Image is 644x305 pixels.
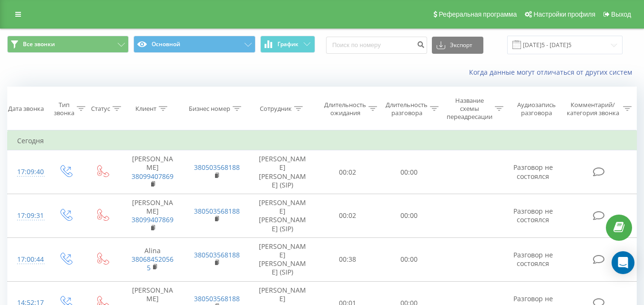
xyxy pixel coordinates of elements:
div: Сотрудник [260,105,292,113]
td: Alina [121,237,184,281]
div: Комментарий/категория звонка [565,101,621,117]
span: Разговор не состоялся [513,250,553,268]
div: 17:09:31 [17,207,37,225]
span: Все звонки [23,40,55,48]
span: Выход [611,10,631,18]
td: 00:38 [317,237,378,281]
a: 380503568188 [194,250,240,259]
td: [PERSON_NAME] [PERSON_NAME] (SIP) [248,237,317,281]
td: [PERSON_NAME] [PERSON_NAME] (SIP) [248,150,317,194]
span: Настройки профиля [533,10,595,18]
a: 380503568188 [194,163,240,172]
div: Тип звонка [54,101,74,117]
input: Поиск по номеру [326,37,427,54]
div: Название схемы переадресации [447,97,492,121]
div: Аудиозапись разговора [512,101,561,117]
button: Экспорт [432,37,483,54]
td: [PERSON_NAME] [121,150,184,194]
td: Сегодня [8,131,637,150]
div: Бизнес номер [189,105,230,113]
td: 00:00 [378,150,440,194]
span: Реферальная программа [439,10,517,18]
div: 17:00:44 [17,250,37,269]
td: [PERSON_NAME] [121,194,184,238]
td: 00:00 [378,237,440,281]
span: График [277,41,298,48]
td: 00:02 [317,194,378,238]
span: Разговор не состоялся [513,163,553,180]
a: 380684520565 [132,255,174,272]
div: Статус [91,105,110,113]
a: 380503568188 [194,294,240,303]
div: Клиент [135,105,156,113]
div: 17:09:40 [17,163,37,181]
a: 38099407869 [132,172,174,181]
button: Все звонки [7,36,129,53]
td: 00:02 [317,150,378,194]
div: Дата звонка [8,105,44,113]
div: Open Intercom Messenger [612,251,634,274]
td: [PERSON_NAME] [PERSON_NAME] (SIP) [248,194,317,238]
a: 380503568188 [194,207,240,216]
span: Разговор не состоялся [513,207,553,224]
div: Длительность ожидания [324,101,366,117]
div: Длительность разговора [386,101,428,117]
a: Когда данные могут отличаться от других систем [469,68,637,77]
a: 38099407869 [132,215,174,224]
td: 00:00 [378,194,440,238]
button: Основной [133,36,255,53]
button: График [260,36,315,53]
